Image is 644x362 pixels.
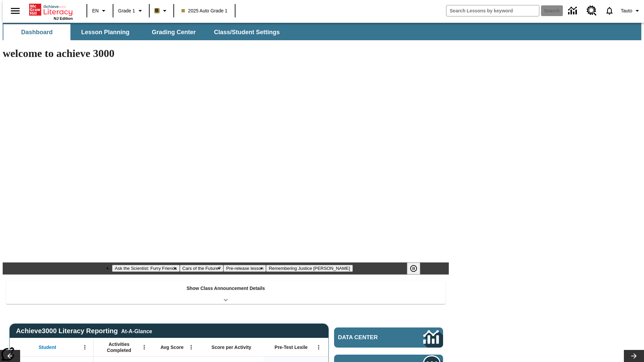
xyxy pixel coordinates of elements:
[446,5,539,16] input: search field
[54,16,73,20] span: NJ Edition
[564,2,583,20] a: Data Center
[5,1,25,21] button: Open side menu
[29,3,73,16] a: Home
[212,344,252,350] span: Score per Activity
[72,24,139,40] button: Lesson Planning
[29,2,73,20] div: Home
[39,344,56,350] span: Student
[92,7,99,14] span: EN
[97,341,141,353] span: Activities Completed
[112,265,179,272] button: Slide 1 Ask the Scientist: Furry Friends
[3,24,286,40] div: SubNavbar
[3,47,449,60] h1: welcome to achieve 3000
[338,334,401,341] span: Data Center
[266,265,353,272] button: Slide 4 Remembering Justice O'Connor
[3,23,641,40] div: SubNavbar
[621,7,632,14] span: Tauto
[6,281,445,304] div: Show Class Announcement Details
[3,24,70,40] button: Dashboard
[214,28,280,36] span: Class/Student Settings
[81,28,129,36] span: Lesson Planning
[21,28,53,36] span: Dashboard
[334,327,443,348] a: Data Center
[209,24,285,40] button: Class/Student Settings
[186,342,196,352] button: Open Menu
[275,344,308,350] span: Pre-Test Lexile
[181,7,228,14] span: 2025 Auto Grade 1
[89,5,111,17] button: Language: EN, Select a language
[139,342,149,352] button: Open Menu
[118,7,135,14] span: Grade 1
[152,28,196,36] span: Grading Center
[601,2,618,19] a: Notifications
[407,262,420,275] button: Pause
[583,2,601,20] a: Resource Center, Will open in new tab
[115,5,147,17] button: Grade: Grade 1, Select a grade
[223,265,266,272] button: Slide 3 Pre-release lesson
[152,5,171,17] button: Boost Class color is light brown. Change class color
[407,262,427,275] div: Pause
[186,285,265,292] p: Show Class Announcement Details
[121,327,152,335] div: At-A-Glance
[140,24,207,40] button: Grading Center
[80,342,90,352] button: Open Menu
[16,327,152,335] span: Achieve3000 Literacy Reporting
[160,344,183,350] span: Avg Score
[180,265,224,272] button: Slide 2 Cars of the Future?
[314,342,324,352] button: Open Menu
[155,6,159,15] span: B
[624,350,644,362] button: Lesson carousel, Next
[618,5,644,17] button: Profile/Settings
